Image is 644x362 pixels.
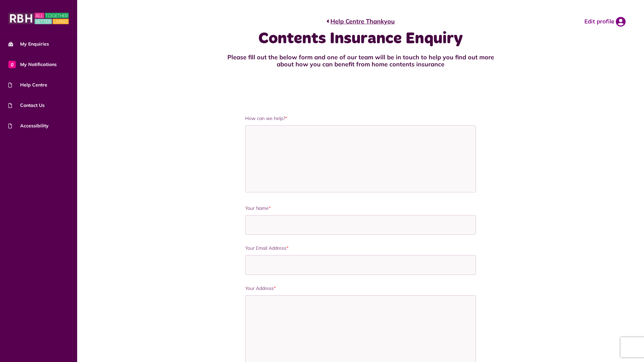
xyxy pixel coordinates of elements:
label: Your Name [245,205,476,212]
a: Help Centre Thankyou [326,17,395,26]
h4: Please fill out the below form and one of our team will be in touch to help you find out more abo... [226,54,495,68]
span: My Enquiries [8,41,49,48]
span: 0 [8,61,16,68]
label: Your Email Address [245,245,476,252]
h1: Contents Insurance Enquiry [226,29,495,49]
label: How can we help? [245,115,476,122]
label: Your Address [245,285,476,292]
span: Accessibility [8,122,49,129]
span: Contact Us [8,102,45,109]
span: My Notifications [8,61,57,68]
a: Edit profile [584,17,626,27]
img: MyRBH [8,12,69,25]
span: Help Centre [8,81,47,88]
